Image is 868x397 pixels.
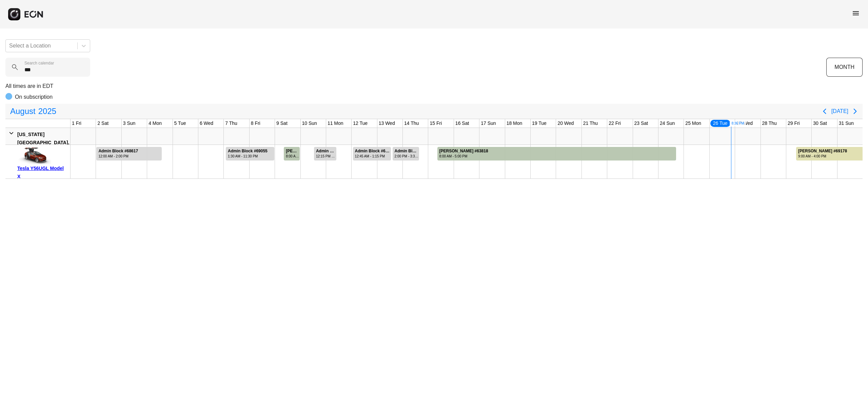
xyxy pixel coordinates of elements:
button: August2025 [6,105,60,118]
div: 3 Sun [122,119,137,128]
div: 7 Thu [224,119,239,128]
div: 8 Fri [250,119,262,128]
div: 12 Tue [352,119,369,128]
div: Admin Block #69774 [395,149,418,154]
div: 17 Sun [479,119,497,128]
div: 16 Sat [454,119,470,128]
div: 24 Sun [658,119,676,128]
div: 13 Wed [377,119,396,128]
div: 15 Fri [428,119,443,128]
div: 19 Tue [531,119,548,128]
div: 25 Mon [684,119,703,128]
p: On subscription [15,93,53,101]
div: 9:00 AM - 4:00 PM [798,154,847,159]
div: 9 Sat [275,119,289,128]
div: 10 Sun [301,119,318,128]
div: Rented for 1 days by Mariama Diallo Current status is completed [283,145,300,160]
div: 20 Wed [556,119,575,128]
div: Admin Block #69590 [316,149,336,154]
div: 12:15 PM - 10:00 AM [316,154,336,159]
div: 22 Fri [607,119,622,128]
div: 8:00 AM - 11:30 PM [286,154,299,159]
div: 5 Tue [173,119,188,128]
div: [PERSON_NAME] #69178 [798,149,847,154]
div: Admin Block #69770 [355,149,391,154]
div: Admin Block #69055 [228,149,268,154]
div: [PERSON_NAME] #63818 [439,149,488,154]
div: 1:30 AM - 11:30 PM [228,154,268,159]
div: 12:45 AM - 1:15 PM [355,154,391,159]
div: 29 Fri [786,119,801,128]
span: August [9,105,37,118]
div: 30 Sat [812,119,828,128]
button: Previous page [818,105,831,118]
div: Rented for 1 days by Admin Block Current status is rental [314,145,337,160]
div: 31 Sun [837,119,855,128]
button: Next page [848,105,862,118]
div: Admin Block #68617 [98,149,138,154]
div: Rented for 4 days by RICHARD PERO Current status is verified [796,145,863,160]
div: 8:00 AM - 5:00 PM [439,154,488,159]
label: Search calendar [24,60,54,66]
span: 2025 [37,105,58,118]
div: 12:00 AM - 2:00 PM [98,154,138,159]
div: 27 Wed [735,119,754,128]
div: 4 Mon [147,119,163,128]
div: 21 Thu [582,119,599,128]
button: MONTH [826,58,863,77]
div: 2 Sat [96,119,110,128]
img: car [17,147,51,164]
div: Tesla Y56UGL Model X [17,164,68,181]
div: [US_STATE][GEOGRAPHIC_DATA], [GEOGRAPHIC_DATA] [17,130,69,155]
div: Rented for 3 days by Admin Block Current status is rental [96,145,162,160]
div: 2:00 PM - 3:30 PM [395,154,418,159]
div: 1 Fri [71,119,83,128]
div: 23 Sat [633,119,649,128]
p: All times are in EDT [5,82,863,90]
div: 26 Tue [710,119,731,128]
button: [DATE] [831,105,848,117]
span: menu [852,9,860,17]
div: Rented for 2 days by Admin Block Current status is rental [353,145,392,160]
div: 28 Thu [761,119,778,128]
div: 6 Wed [198,119,215,128]
div: [PERSON_NAME] #67844 [286,149,299,154]
div: Rented for 2 days by Admin Block Current status is rental [225,145,274,160]
div: 11 Mon [326,119,345,128]
div: Rented for 2 days by Admin Block Current status is rental [392,145,419,160]
div: 14 Thu [403,119,420,128]
div: Rented for 10 days by Jake Hannan Current status is completed [437,145,677,160]
div: 18 Mon [505,119,524,128]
